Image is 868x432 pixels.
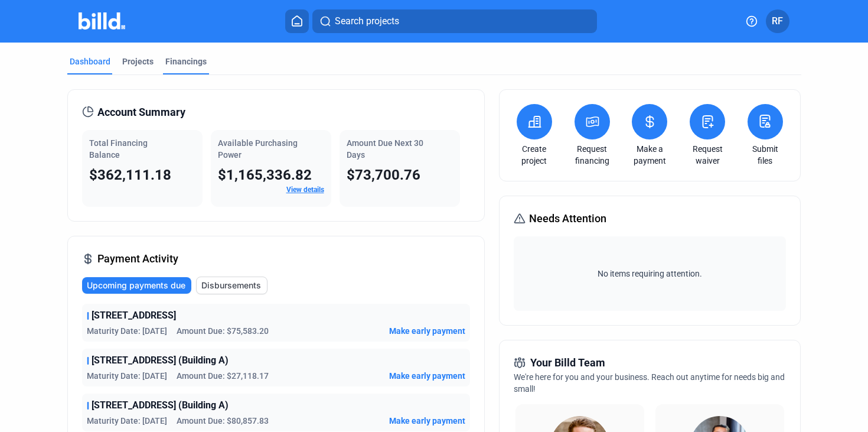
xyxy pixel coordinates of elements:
[687,143,728,167] a: Request waiver
[530,355,605,371] span: Your Billd Team
[82,277,191,294] button: Upcoming payments due
[79,12,125,30] img: Billd Company Logo
[92,398,229,412] span: [STREET_ADDRESS] (Building A)
[745,143,786,167] a: Submit files
[87,325,167,337] span: Maturity Date: [DATE]
[389,415,465,427] button: Make early payment
[177,325,269,337] span: Amount Due: $75,583.20
[201,280,261,291] span: Disbursements
[218,167,312,183] span: $1,165,336.82
[92,353,229,368] span: [STREET_ADDRESS] (Building A)
[529,210,606,227] span: Needs Attention
[165,56,207,67] div: Financings
[347,138,423,160] span: Amount Due Next 30 Days
[389,325,465,337] button: Make early payment
[218,138,298,160] span: Available Purchasing Power
[70,56,110,67] div: Dashboard
[514,143,555,167] a: Create project
[518,268,781,280] span: No items requiring attention.
[572,143,613,167] a: Request financing
[122,56,154,67] div: Projects
[97,104,185,121] span: Account Summary
[389,370,465,382] button: Make early payment
[347,167,420,183] span: $73,700.76
[312,9,597,33] button: Search projects
[177,370,269,382] span: Amount Due: $27,118.17
[196,277,267,294] button: Disbursements
[629,143,670,167] a: Make a payment
[97,251,178,267] span: Payment Activity
[87,415,167,427] span: Maturity Date: [DATE]
[89,138,148,160] span: Total Financing Balance
[177,415,269,427] span: Amount Due: $80,857.83
[772,14,783,28] span: RF
[87,280,185,291] span: Upcoming payments due
[286,186,324,194] a: View details
[766,9,789,33] button: RF
[92,308,176,323] span: [STREET_ADDRESS]
[514,372,785,394] span: We're here for you and your business. Reach out anytime for needs big and small!
[87,370,167,382] span: Maturity Date: [DATE]
[335,14,399,28] span: Search projects
[89,167,171,183] span: $362,111.18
